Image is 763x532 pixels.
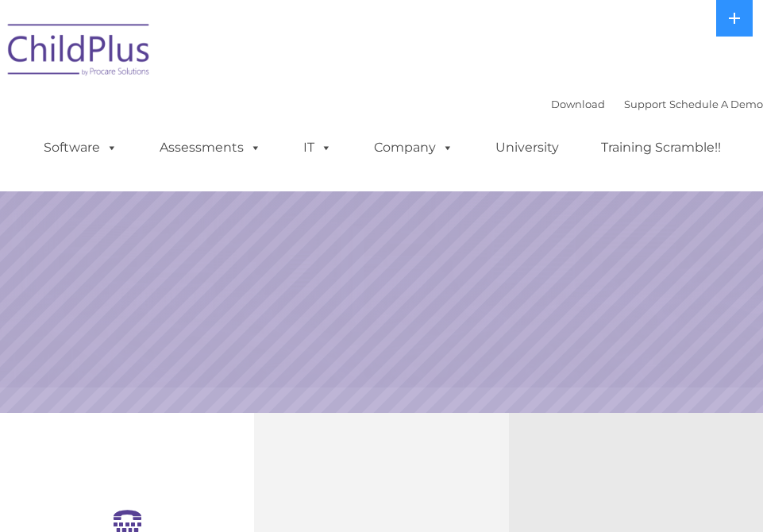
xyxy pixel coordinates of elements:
[358,132,469,164] a: Company
[480,132,575,164] a: University
[518,227,645,260] a: Learn More
[585,132,737,164] a: Training Scramble!!
[624,98,666,110] a: Support
[144,132,277,164] a: Assessments
[551,98,605,110] a: Download
[669,98,763,110] a: Schedule A Demo
[551,98,763,110] font: |
[287,132,348,164] a: IT
[28,132,133,164] a: Software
